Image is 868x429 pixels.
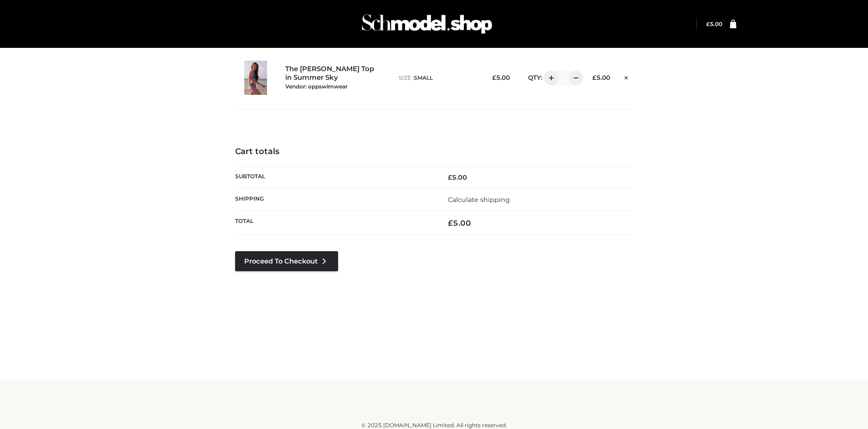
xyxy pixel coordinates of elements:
[706,21,722,27] bdi: 5.00
[448,173,452,181] span: £
[448,196,510,204] a: Calculate shipping
[619,71,633,83] a: Remove this item
[448,173,467,181] bdi: 5.00
[519,71,577,85] div: QTY:
[399,74,477,82] p: size :
[285,65,379,90] a: The [PERSON_NAME] Top in Summer SkyVendor: oppswimwear
[592,74,596,81] span: £
[235,211,434,235] th: Total
[706,21,722,27] a: £5.00
[706,21,710,27] span: £
[448,218,471,227] bdi: 5.00
[235,188,434,211] th: Shipping
[448,218,453,227] span: £
[235,251,338,271] a: Proceed to Checkout
[414,74,433,81] span: SMALL
[285,83,348,90] small: Vendor: oppswimwear
[235,166,434,188] th: Subtotal
[592,74,610,81] bdi: 5.00
[492,74,496,81] span: £
[492,74,510,81] bdi: 5.00
[359,6,495,42] img: Schmodel Admin 964
[235,147,633,157] h4: Cart totals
